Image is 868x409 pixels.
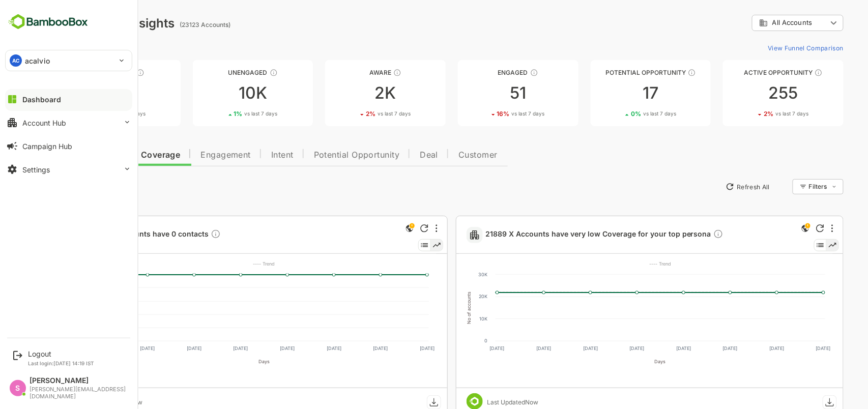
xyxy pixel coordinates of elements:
[764,222,776,236] div: This is a global insight. Segment selection is not applicable for this view
[291,345,306,351] text: [DATE]
[368,222,380,236] div: This is a global insight. Segment selection is not applicable for this view
[50,298,56,304] text: 6K
[358,69,366,77] div: These accounts have just entered the buying cycle and need further nurturing
[555,85,676,101] div: 17
[338,345,353,351] text: [DATE]
[144,21,198,28] ag: (23123 Accounts)
[476,110,509,118] span: vs last 7 days
[223,359,234,364] text: Days
[780,345,795,351] text: [DATE]
[218,261,240,267] text: ---- Trend
[24,16,139,31] div: Dashboard Insights
[547,345,562,351] text: [DATE]
[422,60,543,126] a: EngagedThese accounts are warm, further nurturing would qualify them to MQAs5116%vs last 7 days
[740,110,773,118] span: vs last 7 days
[737,19,776,26] span: All Accounts
[55,398,107,406] div: Last Updated Now
[54,229,189,241] a: 9969 X Accounts have 0 contactsDescription not present
[443,272,452,277] text: 30K
[209,110,242,118] span: vs last 7 days
[5,136,132,156] button: Campaign Hub
[687,60,808,126] a: Active OpportunityThese accounts have open opportunities which might be at any of the Sales Stage...
[555,60,676,126] a: Potential OpportunityThese accounts are MQAs and can be passed on to Inside Sales170%vs last 7 days
[595,110,641,118] div: 0 %
[105,345,120,351] text: [DATE]
[724,18,792,27] div: All Accounts
[198,345,213,351] text: [DATE]
[58,345,73,351] text: [DATE]
[24,69,145,76] div: Unreached
[423,151,462,159] span: Customer
[24,60,145,126] a: UnreachedThese accounts have not been engaged with for a defined time period11K0%vs last 7 days
[22,142,72,151] div: Campaign Hub
[35,151,144,159] span: Data Quality and Coverage
[443,294,452,299] text: 20K
[728,40,808,56] button: View Funnel Comparison
[50,285,56,290] text: 8K
[772,178,808,196] div: Filters
[687,85,808,101] div: 255
[501,345,515,351] text: [DATE]
[24,178,99,196] button: New Insights
[652,69,660,77] div: These accounts are MQAs and can be passed on to Inside Sales
[234,69,242,77] div: These accounts have not shown enough engagement and need nurturing
[34,291,40,324] text: No of accounts
[678,229,688,241] div: Description not present
[342,110,375,118] span: vs last 7 days
[50,325,56,330] text: 2K
[449,338,452,343] text: 0
[728,110,773,118] div: 2 %
[6,50,132,71] div: ACacalvio
[384,345,399,351] text: [DATE]
[77,110,110,118] span: vs last 7 days
[773,183,792,190] div: Filters
[165,151,215,159] span: Engagement
[385,224,393,232] div: Refresh
[687,345,702,351] text: [DATE]
[5,12,91,32] img: BambooboxFullLogoMark.5f36c76dfaba33ec1ec1367b70bb1252.svg
[454,345,469,351] text: [DATE]
[687,69,808,76] div: Active Opportunity
[278,151,364,159] span: Potential Opportunity
[157,60,278,126] a: UnengagedThese accounts have not shown enough engagement and need nurturing10K1%vs last 7 days
[48,272,56,277] text: 10K
[53,338,56,343] text: 0
[5,112,132,133] button: Account Hub
[65,110,110,118] div: 0 %
[30,376,127,385] div: [PERSON_NAME]
[22,165,50,174] div: Settings
[5,159,132,180] button: Settings
[422,85,543,101] div: 51
[444,316,452,322] text: 10K
[461,110,509,118] div: 16 %
[290,69,410,76] div: Aware
[50,311,56,317] text: 4K
[330,110,375,118] div: 2 %
[555,69,676,76] div: Potential Opportunity
[22,119,66,127] div: Account Hub
[384,151,402,159] span: Deal
[22,95,61,104] div: Dashboard
[101,69,109,77] div: These accounts have not been engaged with for a defined time period
[430,291,436,324] text: No of accounts
[290,60,410,126] a: AwareThese accounts have just entered the buying cycle and need further nurturing2K2%vs last 7 days
[290,85,410,101] div: 2K
[607,110,641,118] span: vs last 7 days
[10,54,22,67] div: AC
[175,229,185,241] div: Description not present
[614,261,635,267] text: ---- Trend
[450,229,692,241] a: 21889 X Accounts have very low Coverage for your top personaDescription not present
[450,229,688,241] span: 21889 X Accounts have very low Coverage for your top persona
[685,179,739,195] button: Refresh All
[451,398,503,406] div: Last Updated Now
[28,360,94,366] p: Last login: [DATE] 14:19 IST
[24,85,145,101] div: 11K
[422,69,543,76] div: Engaged
[734,345,748,351] text: [DATE]
[54,229,185,241] span: 9969 X Accounts have 0 contacts
[30,386,127,400] div: [PERSON_NAME][EMAIL_ADDRESS][DOMAIN_NAME]
[157,85,278,101] div: 10K
[796,224,798,232] div: More
[28,349,94,358] div: Logout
